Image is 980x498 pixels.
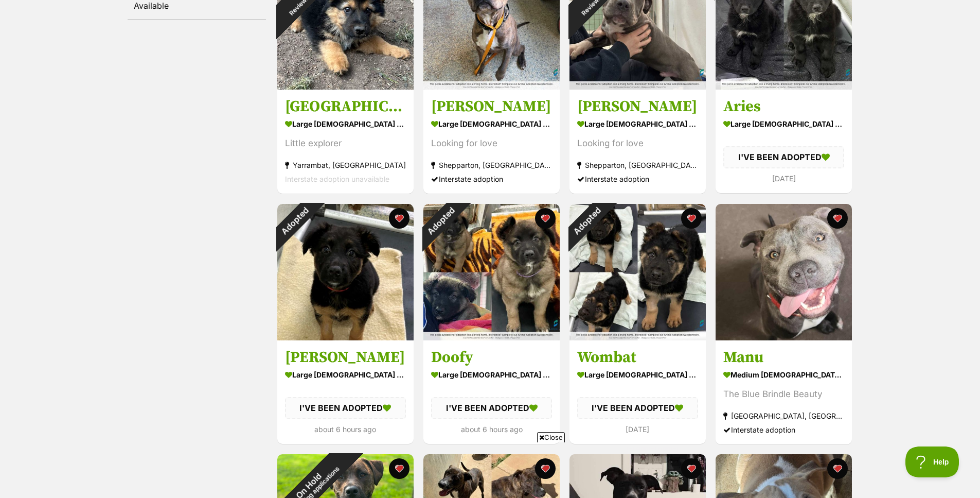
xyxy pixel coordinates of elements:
a: [GEOGRAPHIC_DATA] large [DEMOGRAPHIC_DATA] Dog Little explorer Yarrambat, [GEOGRAPHIC_DATA] Inter... [277,90,414,194]
button: favourite [681,458,702,479]
a: Adopted [716,81,852,92]
div: medium [DEMOGRAPHIC_DATA] Dog [723,367,844,382]
h3: [PERSON_NAME] [577,97,698,117]
a: Aries large [DEMOGRAPHIC_DATA] Dog I'VE BEEN ADOPTED [DATE] favourite [716,90,852,193]
h3: [GEOGRAPHIC_DATA] [285,97,406,117]
div: I'VE BEEN ADOPTED [431,397,552,419]
div: Shepparton, [GEOGRAPHIC_DATA] [431,159,552,173]
h3: Aries [723,97,844,117]
div: I'VE BEEN ADOPTED [577,397,698,419]
a: [PERSON_NAME] large [DEMOGRAPHIC_DATA] Dog Looking for love Shepparton, [GEOGRAPHIC_DATA] Interst... [423,90,560,194]
div: [DATE] [577,422,698,436]
a: Wombat large [DEMOGRAPHIC_DATA] Dog I'VE BEEN ADOPTED [DATE] favourite [569,340,706,443]
img: Miley [277,204,414,340]
a: On HoldReviewing applications [277,81,414,92]
div: Interstate adoption [431,173,552,186]
div: large [DEMOGRAPHIC_DATA] Dog [431,117,552,132]
div: Interstate adoption [577,173,698,186]
a: Adopted [277,332,414,342]
h3: [PERSON_NAME] [431,97,552,117]
div: [GEOGRAPHIC_DATA], [GEOGRAPHIC_DATA] [723,409,844,423]
div: large [DEMOGRAPHIC_DATA] Dog [285,117,406,132]
div: I'VE BEEN ADOPTED [285,397,406,419]
div: about 6 hours ago [285,422,406,436]
span: Close [537,432,565,442]
h3: Manu [723,348,844,367]
div: large [DEMOGRAPHIC_DATA] Dog [285,367,406,382]
img: Doofy [423,204,560,340]
div: Yarrambat, [GEOGRAPHIC_DATA] [285,159,406,173]
div: large [DEMOGRAPHIC_DATA] Dog [577,117,698,132]
div: Interstate adoption [723,423,844,437]
div: Looking for love [431,137,552,151]
div: Adopted [556,191,617,252]
button: favourite [681,208,702,229]
img: Manu [716,204,852,340]
h3: Doofy [431,348,552,367]
a: Adopted [569,332,706,342]
div: large [DEMOGRAPHIC_DATA] Dog [723,117,844,132]
button: favourite [827,458,848,479]
a: On HoldReviewing applications [569,81,706,92]
iframe: Advertisement [303,447,678,493]
div: [DATE] [723,171,844,185]
div: The Blue Brindle Beauty [723,387,844,401]
img: Wombat [569,204,706,340]
a: [PERSON_NAME] large [DEMOGRAPHIC_DATA] Dog I'VE BEEN ADOPTED about 6 hours ago favourite [277,340,414,443]
h3: [PERSON_NAME] [285,348,406,367]
iframe: Help Scout Beacon - Open [905,447,959,477]
div: Adopted [409,191,471,252]
div: about 6 hours ago [431,422,552,436]
div: I'VE BEEN ADOPTED [723,147,844,168]
div: Shepparton, [GEOGRAPHIC_DATA] [577,159,698,173]
h3: Wombat [577,348,698,367]
a: [PERSON_NAME] large [DEMOGRAPHIC_DATA] Dog Looking for love Shepparton, [GEOGRAPHIC_DATA] Interst... [569,90,706,194]
a: Doofy large [DEMOGRAPHIC_DATA] Dog I'VE BEEN ADOPTED about 6 hours ago favourite [423,340,560,443]
button: favourite [535,208,556,229]
div: large [DEMOGRAPHIC_DATA] Dog [431,367,552,382]
span: Interstate adoption unavailable [285,175,389,184]
button: favourite [389,208,409,229]
a: Manu medium [DEMOGRAPHIC_DATA] Dog The Blue Brindle Beauty [GEOGRAPHIC_DATA], [GEOGRAPHIC_DATA] I... [716,340,852,444]
div: large [DEMOGRAPHIC_DATA] Dog [577,367,698,382]
div: Looking for love [577,137,698,151]
a: Adopted [423,332,560,342]
div: Little explorer [285,137,406,151]
button: favourite [827,208,848,229]
div: Adopted [263,191,325,252]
